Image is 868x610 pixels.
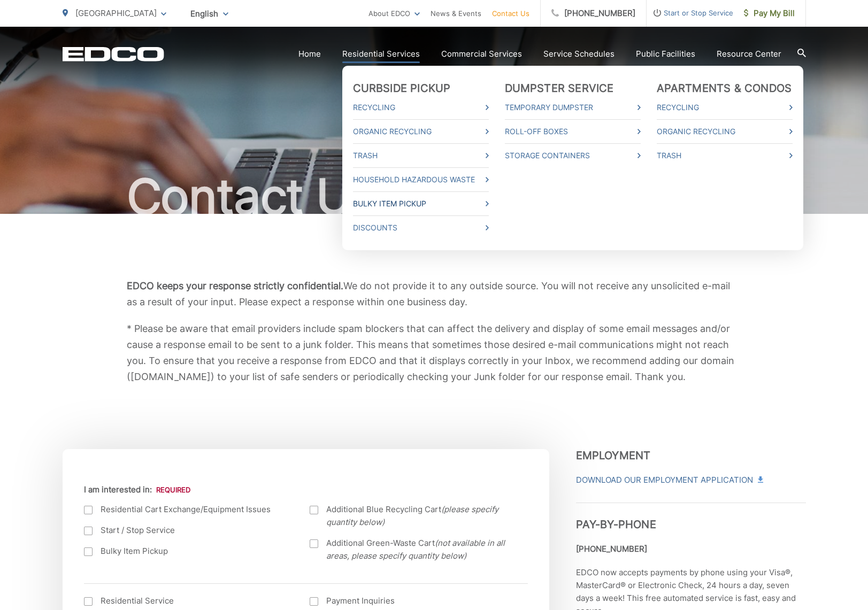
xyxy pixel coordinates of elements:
a: Discounts [353,221,489,234]
a: Bulky Item Pickup [353,197,489,210]
span: Additional Blue Recycling Cart [326,503,514,529]
a: Temporary Dumpster [505,101,641,114]
a: About EDCO [368,7,420,20]
label: Bulky Item Pickup [84,545,289,558]
span: [GEOGRAPHIC_DATA] [75,8,157,18]
label: Payment Inquiries [310,594,514,607]
a: News & Events [431,7,481,20]
a: Curbside Pickup [353,82,451,95]
b: EDCO keeps your response strictly confidential. [127,280,343,291]
a: Resource Center [717,48,781,60]
a: Apartments & Condos [657,82,792,95]
h1: Contact Us [63,170,806,223]
a: Recycling [657,101,793,114]
a: Download Our Employment Application [576,474,762,487]
a: Commercial Services [441,48,522,60]
a: Organic Recycling [657,125,793,138]
a: Trash [657,149,793,162]
a: Recycling [353,101,489,114]
a: Home [298,48,321,60]
label: I am interested in: [84,485,190,495]
strong: [PHONE_NUMBER] [576,544,647,554]
p: * Please be aware that email providers include spam blockers that can affect the delivery and dis... [127,321,742,385]
a: Service Schedules [543,48,614,60]
span: Additional Green-Waste Cart [326,537,514,562]
label: Residential Service [84,594,289,607]
label: Residential Cart Exchange/Equipment Issues [84,503,289,516]
a: Organic Recycling [353,125,489,138]
a: Public Facilities [636,48,695,60]
span: Pay My Bill [744,7,795,20]
a: EDCD logo. Return to the homepage. [63,47,164,61]
a: Contact Us [492,7,529,20]
a: Household Hazardous Waste [353,173,489,186]
p: We do not provide it to any outside source. You will not receive any unsolicited e-mail as a resu... [127,278,742,310]
span: English [182,4,236,23]
a: Trash [353,149,489,162]
h3: Employment [576,449,806,462]
a: Storage Containers [505,149,641,162]
label: Start / Stop Service [84,524,289,537]
a: Roll-Off Boxes [505,125,641,138]
a: Dumpster Service [505,82,614,95]
a: Residential Services [342,48,420,60]
h3: Pay-by-Phone [576,503,806,531]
